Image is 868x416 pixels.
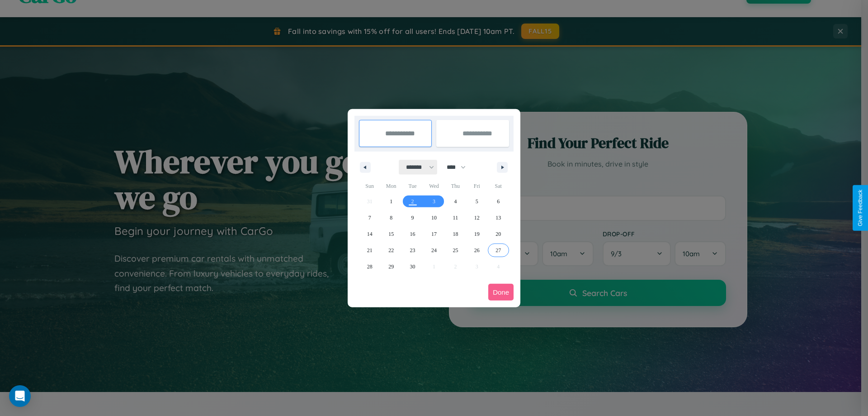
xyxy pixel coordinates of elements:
span: 9 [411,210,414,226]
span: 17 [431,226,437,242]
span: 28 [367,258,373,275]
span: 12 [474,210,480,226]
button: 8 [380,210,401,226]
button: 14 [359,226,380,242]
button: 17 [423,226,444,242]
span: 4 [454,193,457,210]
span: 1 [390,193,392,210]
span: 11 [453,210,458,226]
span: 26 [474,242,480,258]
span: Sat [488,179,509,193]
span: 21 [367,242,373,258]
span: 23 [410,242,415,258]
button: 9 [402,210,423,226]
span: 19 [474,226,480,242]
div: Open Intercom Messenger [9,385,31,407]
button: 3 [423,193,444,210]
span: Tue [402,179,423,193]
span: Thu [445,179,466,193]
button: 11 [445,210,466,226]
span: 2 [411,193,414,210]
button: 28 [359,258,380,275]
span: 6 [497,193,500,210]
button: 10 [423,210,444,226]
span: 24 [431,242,437,258]
span: Mon [380,179,401,193]
span: 29 [388,258,394,275]
span: 22 [388,242,394,258]
span: 3 [433,193,435,210]
span: 7 [368,210,371,226]
button: 30 [402,258,423,275]
span: 14 [367,226,373,242]
button: 21 [359,242,380,258]
button: 18 [445,226,466,242]
span: 30 [410,258,415,275]
span: 15 [388,226,394,242]
button: 27 [488,242,509,258]
button: 12 [466,210,487,226]
button: 19 [466,226,487,242]
button: 16 [402,226,423,242]
span: 27 [495,242,501,258]
span: 20 [495,226,501,242]
span: 10 [431,210,437,226]
button: 23 [402,242,423,258]
button: 6 [488,193,509,210]
span: 16 [410,226,415,242]
button: 24 [423,242,444,258]
div: Give Feedback [857,190,863,226]
span: 5 [476,193,478,210]
button: 1 [380,193,401,210]
button: 7 [359,210,380,226]
span: 18 [453,226,458,242]
span: 25 [453,242,458,258]
button: 26 [466,242,487,258]
button: 20 [488,226,509,242]
button: 22 [380,242,401,258]
button: 13 [488,210,509,226]
button: Done [488,284,514,301]
span: Wed [423,179,444,193]
button: 2 [402,193,423,210]
button: 4 [445,193,466,210]
button: 25 [445,242,466,258]
button: 5 [466,193,487,210]
button: 29 [380,258,401,275]
button: 15 [380,226,401,242]
span: 8 [390,210,392,226]
span: Sun [359,179,380,193]
span: Fri [466,179,487,193]
span: 13 [495,210,501,226]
